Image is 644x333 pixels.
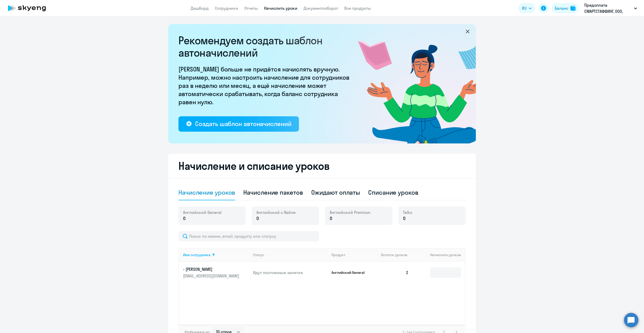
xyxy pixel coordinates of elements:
p: Предоплата СМАРТСТАФФИНГ, ООО, СМАРТСТАФФИНГ, ООО [584,2,632,14]
a: Начислить уроки [264,6,297,11]
span: Английский с Native [256,210,296,215]
div: Баланс [555,5,568,11]
div: Остаток уроков [381,253,413,257]
div: Имя сотрудника [183,253,210,257]
div: Статус [253,253,327,257]
span: Английский General [183,210,222,215]
span: Остаток уроков [381,253,407,257]
span: 0 [256,215,259,222]
th: Начислить уроков [413,248,465,262]
div: Ожидают оплаты [311,188,360,196]
button: Создать шаблон автоначислений [178,116,299,132]
div: Продукт [331,253,377,257]
span: 0 [330,215,332,222]
h2: Начисление и списание уроков [178,160,466,172]
img: balance [570,6,576,11]
a: Все продукты [344,6,371,11]
button: RU [518,3,535,13]
div: Начисление пакетов [243,188,303,196]
span: 0 [183,215,186,222]
h2: Рекомендуем создать шаблон автоначислений [178,34,353,59]
p: [PERSON_NAME] больше не придётся начислять вручную. Например, можно настроить начисление для сотр... [178,65,353,106]
a: Отчеты [244,6,258,11]
span: RU [522,5,527,11]
a: Документооборот [304,6,338,11]
div: Начисление уроков [178,188,235,196]
div: Создать шаблон автоначислений [195,120,291,128]
p: Идут постоянные занятия [253,270,327,275]
p: Английский General [331,270,370,275]
div: Имя сотрудника [183,253,249,257]
input: Поиск по имени, email, продукту или статусу [178,231,319,241]
a: - [PERSON_NAME][EMAIL_ADDRESS][DOMAIN_NAME] [183,266,249,279]
a: Сотрудники [215,6,238,11]
span: Английский Premium [330,210,370,215]
span: 0 [403,215,406,222]
div: Статус [253,253,264,257]
span: Talks [403,210,412,215]
button: Предоплата СМАРТСТАФФИНГ, ООО, СМАРТСТАФФИНГ, ООО [582,2,640,14]
td: 2 [377,262,413,283]
p: [EMAIL_ADDRESS][DOMAIN_NAME] [183,273,240,279]
a: Дашборд [191,6,209,11]
div: Списание уроков [368,188,418,196]
div: Продукт [331,253,345,257]
button: Балансbalance [552,3,579,13]
p: - [PERSON_NAME] [183,266,240,272]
